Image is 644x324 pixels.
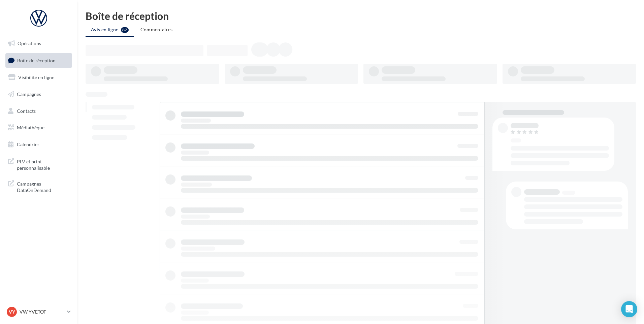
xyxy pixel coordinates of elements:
p: VW YVETOT [20,309,64,315]
a: Médiathèque [4,121,73,135]
a: Opérations [4,36,73,51]
a: Boîte de réception [4,53,73,68]
a: PLV et print personnalisable [4,154,73,174]
span: Boîte de réception [17,57,56,63]
div: Open Intercom Messenger [621,301,637,317]
span: VY [9,309,15,315]
a: VY VW YVETOT [5,305,72,318]
a: Visibilité en ligne [4,70,73,85]
span: Campagnes [17,91,41,97]
a: Campagnes DataOnDemand [4,176,73,196]
span: Opérations [18,40,41,46]
span: Campagnes DataOnDemand [17,179,69,194]
a: Contacts [4,104,73,118]
a: Calendrier [4,137,73,152]
a: Campagnes [4,87,73,101]
span: PLV et print personnalisable [17,157,69,171]
span: Commentaires [140,27,173,32]
span: Médiathèque [17,125,44,130]
span: Calendrier [17,141,39,147]
span: Contacts [17,108,36,114]
div: Boîte de réception [86,11,636,21]
span: Visibilité en ligne [18,74,54,80]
